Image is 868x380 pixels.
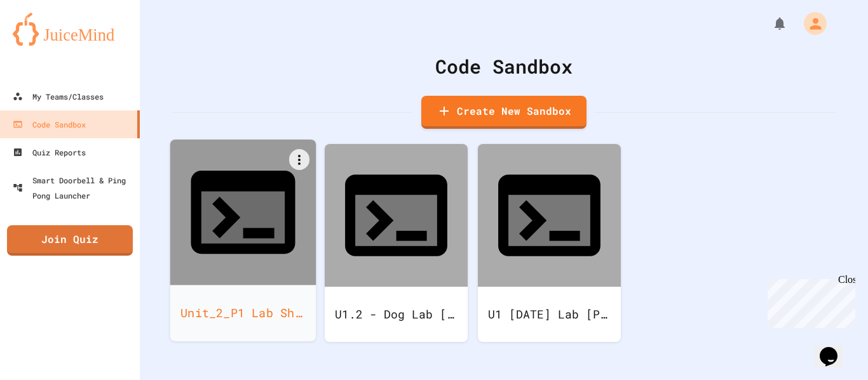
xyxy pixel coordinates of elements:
a: Unit_2_P1 Lab Shapes [170,140,316,341]
a: Join Quiz [7,225,133,256]
div: My Account [790,9,830,38]
div: Chat with us now!Close [5,5,88,81]
div: Code Sandbox [13,117,86,132]
div: Unit_2_P1 Lab Shapes [170,285,316,341]
div: U1.2 - Dog Lab [PERSON_NAME] V [325,287,468,342]
a: U1.2 - Dog Lab [PERSON_NAME] V [325,144,468,342]
iframe: chat widget [763,274,855,328]
div: Smart Doorbell & Ping Pong Launcher [13,173,135,203]
div: My Notifications [749,13,790,34]
iframe: chat widget [815,329,855,367]
img: logo-orange.svg [13,13,127,46]
a: U1 [DATE] Lab [PERSON_NAME] V [478,144,621,342]
div: Code Sandbox [172,52,836,81]
a: Create New Sandbox [421,96,587,129]
div: Quiz Reports [13,145,86,160]
div: My Teams/Classes [13,89,104,104]
div: U1 [DATE] Lab [PERSON_NAME] V [478,287,621,342]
